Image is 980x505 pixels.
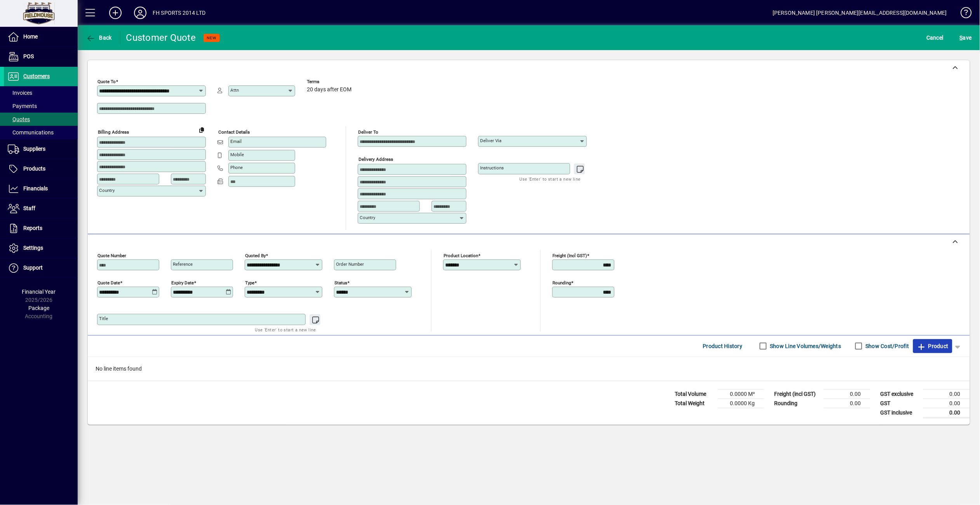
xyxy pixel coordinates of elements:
span: Financials [23,185,48,192]
mat-label: Type [245,280,254,285]
mat-label: Instructions [480,165,504,171]
td: 0.00 [923,408,970,418]
span: Home [23,33,38,40]
mat-label: Rounding [553,280,571,285]
span: Customers [23,73,50,79]
td: GST [877,399,923,408]
a: Home [4,27,78,47]
mat-label: Attn [230,87,239,93]
td: 0.00 [824,399,870,408]
a: Invoices [4,86,78,99]
span: Staff [23,205,35,211]
mat-label: Title [99,316,108,321]
span: Invoices [8,90,32,96]
mat-label: Quoted by [245,252,266,258]
td: 0.00 [923,399,970,408]
mat-hint: Use 'Enter' to start a new line [520,174,581,183]
mat-label: Quote number [97,252,126,258]
td: GST inclusive [877,408,923,418]
span: Settings [23,245,43,251]
mat-label: Order number [336,261,364,267]
button: Product History [700,339,746,353]
mat-label: Email [230,139,242,144]
span: Back [86,35,112,41]
span: Product History [703,340,743,352]
span: Suppliers [23,146,45,152]
mat-label: Quote To [97,79,116,84]
mat-label: Deliver via [480,138,501,143]
span: POS [23,53,34,59]
td: 0.00 [923,389,970,399]
a: Support [4,258,78,278]
a: Settings [4,239,78,258]
label: Show Line Volumes/Weights [769,342,841,350]
span: Quotes [8,116,30,122]
td: Total Volume [671,389,718,399]
td: GST exclusive [877,389,923,399]
mat-label: Deliver To [358,129,378,135]
button: Add [103,6,128,20]
mat-label: Freight (incl GST) [553,252,587,258]
span: S [960,35,963,41]
a: POS [4,47,78,66]
button: Cancel [925,31,946,45]
span: Support [23,265,43,271]
a: Products [4,159,78,179]
mat-hint: Use 'Enter' to start a new line [255,325,316,334]
mat-label: Country [360,215,375,220]
span: Terms [307,79,353,84]
td: 0.00 [824,389,870,399]
div: No line items found [88,357,970,381]
span: Financial Year [22,289,56,295]
div: Customer Quote [126,31,196,44]
a: Knowledge Base [955,2,970,27]
span: Communications [8,129,54,136]
mat-label: Expiry date [171,280,194,285]
span: Package [28,305,49,311]
td: Total Weight [671,399,718,408]
mat-label: Product location [444,252,478,258]
a: Staff [4,199,78,218]
td: Rounding [771,399,824,408]
div: FH SPORTS 2014 LTD [153,7,205,19]
td: 0.0000 Kg [718,399,764,408]
span: 20 days after EOM [307,87,352,93]
mat-label: Status [334,280,347,285]
a: Reports [4,219,78,238]
mat-label: Phone [230,165,243,170]
button: Product [913,339,952,353]
mat-label: Reference [173,261,193,267]
div: [PERSON_NAME] [PERSON_NAME][EMAIL_ADDRESS][DOMAIN_NAME] [773,7,947,19]
a: Financials [4,179,78,199]
mat-label: Mobile [230,152,244,157]
app-page-header-button: Back [78,31,120,45]
span: Product [917,340,949,352]
a: Quotes [4,113,78,126]
td: 0.0000 M³ [718,389,764,399]
span: ave [960,31,972,44]
button: Save [958,31,974,45]
button: Copy to Delivery address [195,124,208,136]
span: Cancel [927,31,944,44]
td: Freight (incl GST) [771,389,824,399]
a: Payments [4,99,78,113]
mat-label: Quote date [97,280,120,285]
a: Suppliers [4,139,78,159]
span: NEW [207,35,216,40]
label: Show Cost/Profit [864,342,909,350]
a: Communications [4,126,78,139]
button: Back [84,31,114,45]
span: Reports [23,225,42,231]
span: Payments [8,103,37,109]
mat-label: Country [99,188,115,193]
button: Profile [128,6,153,20]
span: Products [23,165,45,172]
